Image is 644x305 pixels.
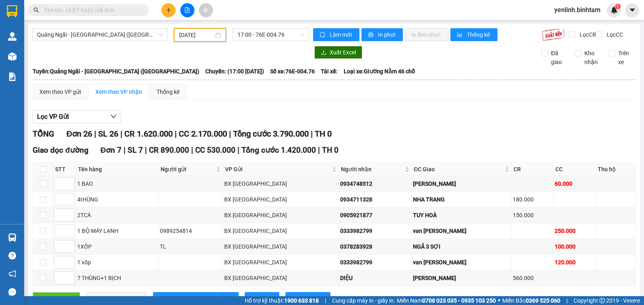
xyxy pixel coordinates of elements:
[124,129,173,139] span: CR 1.620.000
[37,112,69,122] span: Lọc VP Gửi
[159,296,165,302] span: sort-ascending
[555,226,594,235] div: 250.000
[223,176,339,192] td: BX Quảng Ngãi
[8,52,17,61] img: warehouse-icon
[168,294,232,303] span: [PERSON_NAME] sắp xếp
[37,29,163,41] span: Quảng Ngãi - Sài Gòn (Vạn Phúc)
[615,4,621,9] sup: 1
[413,211,510,220] div: TUY HOÀ
[513,274,552,282] div: 560.000
[224,211,338,220] div: BX [GEOGRAPHIC_DATA]
[344,67,415,76] span: Loại xe: Giường Nằm 46 chỗ
[224,179,338,188] div: BX [GEOGRAPHIC_DATA]
[553,163,595,176] th: CC
[77,242,157,251] div: 1XỐP
[397,296,496,305] span: Miền Nam
[542,28,565,41] img: 9k=
[149,145,189,155] span: CR 890.000
[77,258,157,267] div: 1 xốp
[160,242,221,251] div: TL
[33,110,121,123] button: Lọc VP Gửi
[94,129,96,139] span: |
[98,129,118,139] span: SL 26
[450,28,497,41] button: bar-chartThống kê
[340,226,410,235] div: 0333982799
[457,32,464,38] span: bar-chart
[86,292,147,305] button: downloadNhập kho nhận
[340,258,410,267] div: 0333982799
[361,28,403,41] button: printerIn phơi
[39,87,81,96] div: Xem theo VP gửi
[157,87,180,96] div: Thống kê
[33,292,80,305] button: uploadGiao hàng
[180,3,194,17] button: file-add
[124,145,126,155] span: |
[321,67,338,76] span: Tài xế:
[224,242,338,251] div: BX [GEOGRAPHIC_DATA]
[321,50,326,56] span: download
[615,49,636,66] span: Trên xe
[555,179,594,188] div: 60.000
[77,226,157,235] div: 1 BỘ MÁY LẠNH
[223,239,339,255] td: BX Quảng Ngãi
[413,195,510,204] div: NHA TRANG
[8,233,17,242] img: warehouse-icon
[224,226,338,235] div: BX [GEOGRAPHIC_DATA]
[8,270,16,278] span: notification
[414,165,503,174] span: ĐC Giao
[311,129,313,139] span: |
[330,48,356,57] span: Xuất Excel
[625,3,639,17] button: caret-down
[513,195,552,204] div: 180.000
[66,129,92,139] span: Đơn 26
[8,73,17,81] img: solution-icon
[44,6,139,15] input: Tìm tên, số ĐT hoặc mã đơn
[512,163,553,176] th: CR
[166,7,171,13] span: plus
[128,145,143,155] span: SL 7
[224,274,338,282] div: BX [GEOGRAPHIC_DATA]
[245,292,279,305] button: printerIn DS
[101,145,122,155] span: Đơn 7
[199,3,213,17] button: aim
[340,195,410,204] div: 0934711328
[413,179,510,188] div: [PERSON_NAME]
[318,145,320,155] span: |
[581,49,602,66] span: Kho nhận
[629,6,636,14] span: caret-down
[7,5,17,17] img: logo-vxr
[270,67,315,76] span: Số xe: 76E-004.76
[8,252,16,259] span: question-circle
[153,292,239,305] button: sort-ascending[PERSON_NAME] sắp xếp
[223,270,339,286] td: BX Quảng Ngãi
[599,298,605,303] span: copyright
[223,207,339,223] td: BX Quảng Ngãi
[223,255,339,270] td: BX Quảng Ngãi
[322,145,339,155] span: TH 0
[33,7,39,13] span: search
[513,211,552,220] div: 150.000
[315,129,332,139] span: TH 0
[33,68,199,75] b: Tuyến: Quảng Ngãi - [GEOGRAPHIC_DATA] ([GEOGRAPHIC_DATA])
[175,129,177,139] span: |
[76,163,159,176] th: Tên hàng
[237,145,239,155] span: |
[320,32,326,38] span: sync
[233,129,309,139] span: Tổng cước 3.790.000
[340,211,410,220] div: 0905921877
[224,195,338,204] div: BX [GEOGRAPHIC_DATA]
[8,32,17,41] img: warehouse-icon
[596,163,636,176] th: Thu hộ
[77,211,157,220] div: 2TCÁ
[616,4,619,9] span: 1
[314,46,362,59] button: downloadXuất Excel
[33,129,54,139] span: TỔNG
[53,163,76,176] th: STT
[555,242,594,251] div: 100.000
[205,67,264,76] span: Chuyến: (17:00 [DATE])
[325,296,326,305] span: |
[566,296,568,305] span: |
[145,145,147,155] span: |
[368,32,375,38] span: printer
[225,165,331,174] span: VP Gửi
